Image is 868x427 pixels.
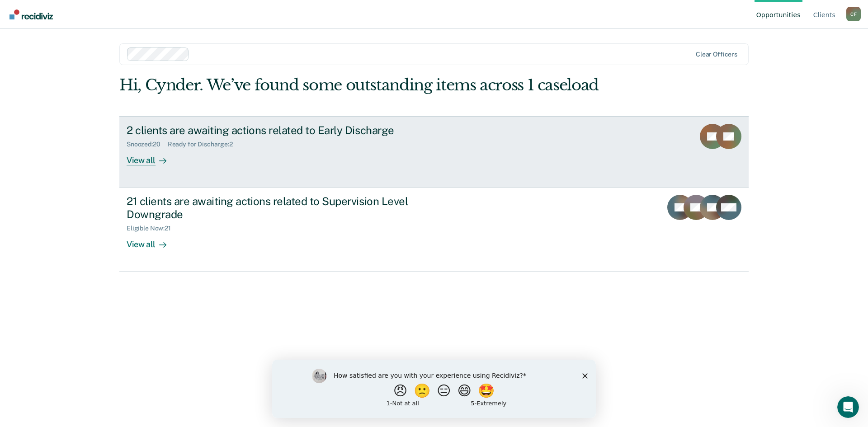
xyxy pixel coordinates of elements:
div: Hi, Cynder. We’ve found some outstanding items across 1 caseload [119,76,623,94]
div: Snoozed : 20 [127,141,168,148]
div: 2 clients are awaiting actions related to Early Discharge [127,124,444,137]
iframe: Intercom live chat [837,396,859,418]
iframe: Survey by Kim from Recidiviz [272,360,596,418]
div: View all [127,148,177,165]
div: C F [846,7,861,21]
div: View all [127,232,177,249]
div: Clear officers [696,51,737,58]
a: 21 clients are awaiting actions related to Supervision Level DowngradeEligible Now:21View all [119,188,749,272]
a: 2 clients are awaiting actions related to Early DischargeSnoozed:20Ready for Discharge:2View all [119,116,749,188]
button: Profile dropdown button [846,7,861,21]
img: Recidiviz [9,9,53,19]
div: Eligible Now : 21 [127,225,178,232]
div: Ready for Discharge : 2 [168,141,240,148]
div: 21 clients are awaiting actions related to Supervision Level Downgrade [127,195,444,221]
